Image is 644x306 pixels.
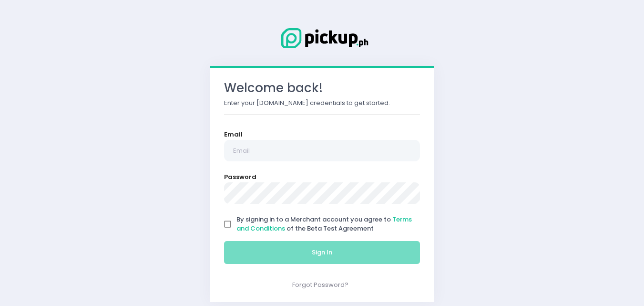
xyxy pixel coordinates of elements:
label: Password [224,172,256,182]
p: Enter your [DOMAIN_NAME] credentials to get started. [224,98,420,108]
button: Sign In [224,241,420,264]
img: Logo [275,26,370,50]
h3: Welcome back! [224,81,420,95]
a: Terms and Conditions [236,215,412,233]
span: By signing in to a Merchant account you agree to of the Beta Test Agreement [236,215,412,233]
span: Sign In [312,248,332,257]
label: Email [224,130,243,139]
a: Forgot Password? [292,280,348,289]
input: Email [224,140,420,162]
